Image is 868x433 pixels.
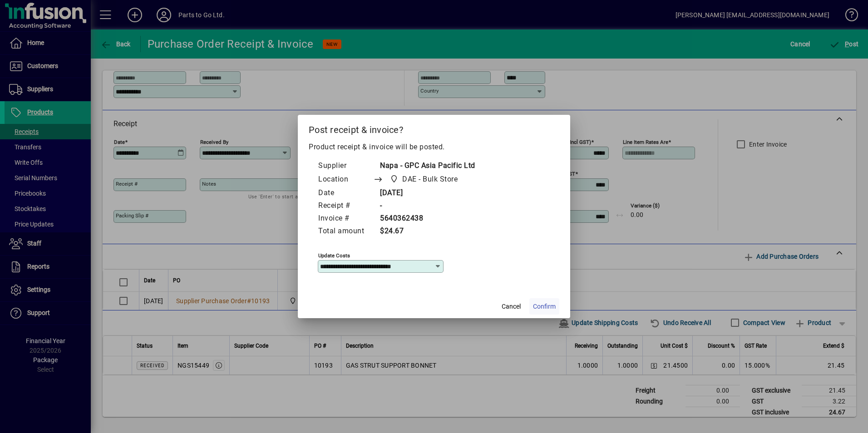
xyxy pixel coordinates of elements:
span: Confirm [533,302,556,311]
td: Receipt # [318,200,373,212]
td: - [373,200,475,212]
span: DAE - Bulk Store [387,173,461,186]
mat-label: Update costs [318,252,350,259]
td: [DATE] [373,187,475,200]
td: Invoice # [318,212,373,225]
td: Supplier [318,160,373,172]
button: Cancel [497,298,526,315]
td: Total amount [318,225,373,238]
td: Location [318,172,373,187]
td: $24.67 [373,225,475,238]
span: Cancel [502,302,521,311]
p: Product receipt & invoice will be posted. [309,142,559,153]
span: DAE - Bulk Store [402,174,458,185]
h2: Post receipt & invoice? [298,115,570,141]
td: Napa - GPC Asia Pacific Ltd [373,160,475,172]
button: Confirm [529,298,559,315]
td: Date [318,187,373,200]
td: 5640362438 [373,212,475,225]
